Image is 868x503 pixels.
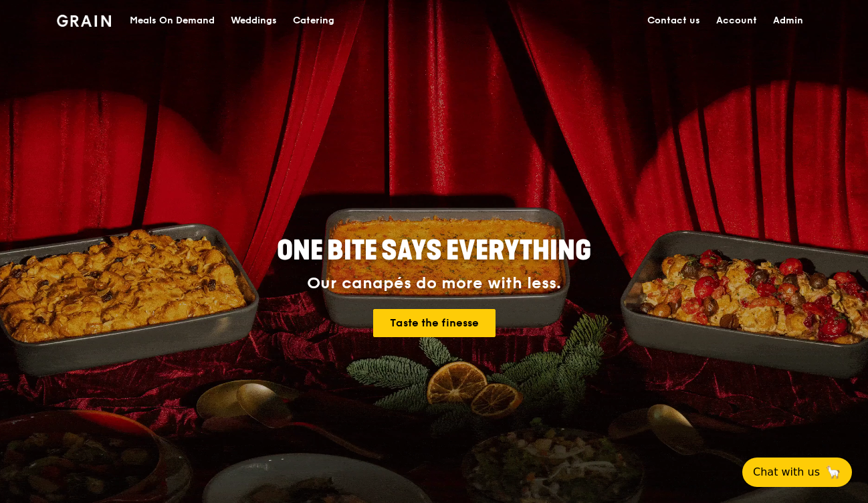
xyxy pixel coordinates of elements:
span: ONE BITE SAYS EVERYTHING [277,235,591,267]
button: Chat with us🦙 [742,458,852,487]
div: Meals On Demand [130,1,215,41]
a: Contact us [639,1,708,41]
span: 🦙 [825,464,841,480]
span: Chat with us [753,464,820,480]
a: Account [708,1,765,41]
a: Taste the finesse [373,309,496,337]
div: Our canapés do more with less. [193,274,675,293]
a: Admin [765,1,811,41]
img: Grain [57,15,111,27]
a: Catering [285,1,342,41]
a: Weddings [223,1,285,41]
div: Weddings [231,1,277,41]
div: Catering [293,1,334,41]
